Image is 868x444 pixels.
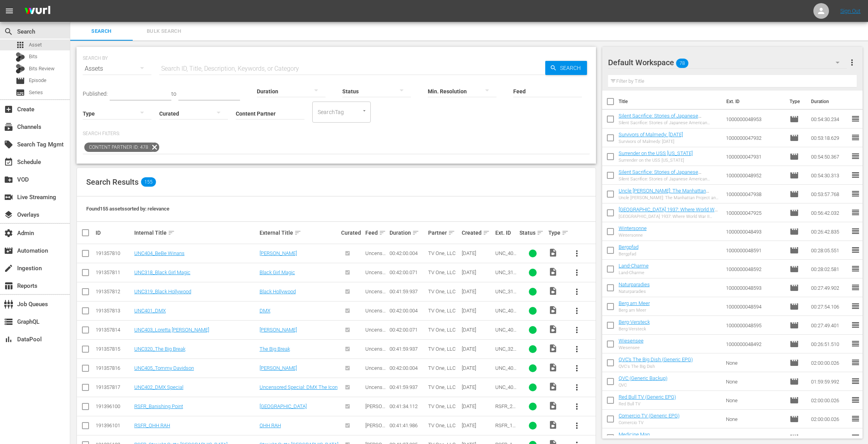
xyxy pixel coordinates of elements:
span: Channels [4,122,13,132]
td: 1000000048593 [723,278,787,297]
div: [DATE] [462,289,493,294]
td: 00:27:54.106 [808,297,851,316]
span: Video [548,267,558,276]
a: Silent Sacrifice: Stories of Japanese American Incarceration - Part 1 [619,169,701,181]
a: Comercio TV (Generic EPG) [619,413,679,419]
a: QVC's The Big Dish (Generic EPG) [619,357,693,362]
span: Search Tag Mgmt [4,140,13,149]
a: UNC403_Loretta [PERSON_NAME] [134,327,209,333]
span: to [171,91,176,97]
span: UNC_319_Black_Hollywood_WURL [495,289,516,312]
div: 00:42:00.004 [390,365,426,371]
td: 00:53:18.629 [808,128,851,147]
a: Survivors of Malmedy: [DATE] [619,132,683,137]
button: more_vert [567,397,586,416]
a: UNC320_The Big Break [134,346,185,352]
div: Silent Sacrifice: Stories of Japanese American Incarceration - Part 1 [619,177,720,182]
button: more_vert [567,244,586,263]
div: ID [96,230,132,236]
span: reorder [851,226,860,236]
td: 00:54:30.313 [808,166,851,185]
span: Episode [790,414,799,424]
a: Surrender on the USS [US_STATE] [619,150,693,156]
div: Surrender on the USS [US_STATE] [619,158,693,163]
span: UNC_402_DMX_Special_WURL [495,384,517,408]
span: Bulk Search [137,27,190,36]
span: sort [448,229,455,236]
span: UNC_405_Tommy_Davidson_WURL [495,365,516,389]
span: Search [4,27,13,36]
td: 02:00:00.026 [808,353,851,372]
span: Reports [4,281,13,291]
span: Episode [790,152,799,161]
span: Episode [790,227,799,236]
span: Video [548,363,558,372]
div: 191357816 [96,365,132,371]
span: menu [5,6,14,16]
button: more_vert [567,282,586,301]
span: Uncensored [365,289,387,300]
div: Red Bull TV [619,401,676,407]
span: more_vert [572,268,582,277]
span: TV One, LLC [428,346,455,352]
div: Uncle [PERSON_NAME]: The Manhattan Project and Beyond [619,195,720,200]
span: UNC_404_BeBe_Winans_WURL [495,250,516,274]
span: Video [548,305,558,315]
td: 1000000047931 [723,147,787,166]
span: more_vert [572,287,582,296]
div: 191357817 [96,384,132,390]
span: Episode [790,264,799,274]
div: 00:42:00.071 [390,327,426,333]
th: Type [785,91,806,112]
span: more_vert [572,383,582,392]
button: more_vert [567,301,586,320]
a: OHH RAH [260,423,281,428]
td: 00:54:30.234 [808,110,851,128]
span: TV One, LLC [428,269,455,275]
div: Silent Sacrifice: Stories of Japanese American Incarceration - Part 2 [619,120,720,125]
a: UNC401_DMX [134,308,166,314]
span: reorder [851,208,860,217]
button: more_vert [567,321,586,339]
span: more_vert [847,58,857,67]
a: Black Hollywood [260,289,296,294]
div: [DATE] [462,384,493,390]
div: 191396100 [96,403,132,409]
div: 00:42:00.071 [390,269,426,275]
td: None [723,391,787,410]
span: sort [294,229,301,236]
div: 00:41:34.112 [390,403,426,409]
span: Job Queues [4,300,13,309]
span: sort [168,229,175,236]
span: Schedule [4,157,13,167]
span: Episode [790,208,799,218]
div: Bits Review [16,64,25,73]
span: [PERSON_NAME] For Real [365,403,386,421]
span: Uncensored [365,346,387,358]
span: Video [548,286,558,296]
span: Episode [790,396,799,405]
a: UNC319_Black Hollywood [134,289,191,294]
span: Episode [790,171,799,180]
span: reorder [851,170,860,180]
a: [PERSON_NAME] [260,327,297,333]
button: more_vert [567,378,586,397]
div: 00:42:00.004 [390,308,426,314]
span: TV One, LLC [428,289,455,294]
span: sort [412,229,419,236]
span: Episode [16,76,25,86]
a: Black Girl Magic [260,269,295,275]
a: Wiesensee [619,338,644,344]
span: reorder [851,395,860,405]
td: 00:56:42.032 [808,203,851,222]
span: Uncensored [365,308,387,319]
span: reorder [851,264,860,273]
div: 191357812 [96,289,132,294]
a: The Big Break [260,346,290,352]
div: [DATE] [462,250,493,256]
div: Default Workspace [608,52,847,73]
div: [DATE] [462,269,493,275]
div: Feed [365,228,387,237]
span: reorder [851,114,860,123]
div: 00:41:59.937 [390,289,426,294]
